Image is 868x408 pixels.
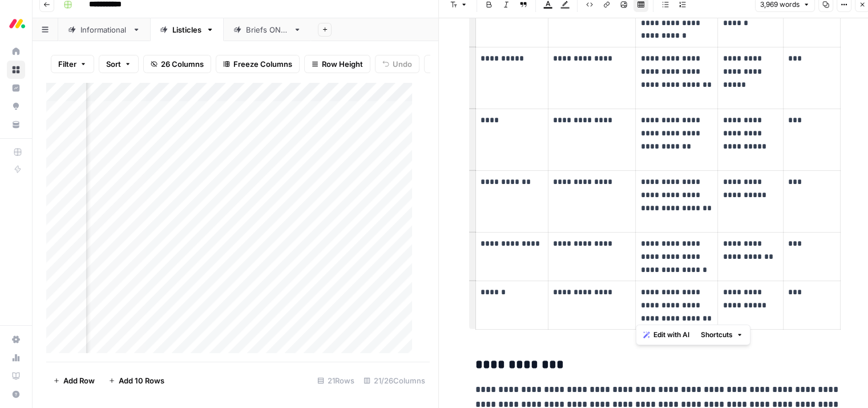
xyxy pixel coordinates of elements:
[7,13,27,34] img: Monday.com Logo
[7,330,25,349] a: Settings
[233,58,292,70] span: Freeze Columns
[639,327,694,342] button: Edit with AI
[246,24,289,35] div: Briefs ONLY
[99,55,139,73] button: Sort
[653,330,689,340] span: Edit with AI
[80,24,128,35] div: Informational
[701,330,733,340] span: Shortcuts
[63,375,95,386] span: Add Row
[7,79,25,97] a: Insights
[7,349,25,367] a: Usage
[7,61,25,79] a: Browse
[224,18,311,41] a: Briefs ONLY
[322,58,363,70] span: Row Height
[375,55,419,73] button: Undo
[304,55,370,73] button: Row Height
[7,97,25,115] a: Opportunities
[7,115,25,134] a: Your Data
[7,367,25,385] a: Learning Hub
[143,55,211,73] button: 26 Columns
[7,385,25,403] button: Help + Support
[46,371,102,390] button: Add Row
[7,42,25,61] a: Home
[51,55,94,73] button: Filter
[7,9,25,38] button: Workspace: Monday.com
[150,18,224,41] a: Listicles
[313,371,359,390] div: 21 Rows
[58,18,150,41] a: Informational
[58,58,76,70] span: Filter
[216,55,300,73] button: Freeze Columns
[106,58,121,70] span: Sort
[696,327,748,342] button: Shortcuts
[172,24,201,35] div: Listicles
[393,58,412,70] span: Undo
[102,371,171,390] button: Add 10 Rows
[119,375,164,386] span: Add 10 Rows
[359,371,430,390] div: 21/26 Columns
[161,58,204,70] span: 26 Columns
